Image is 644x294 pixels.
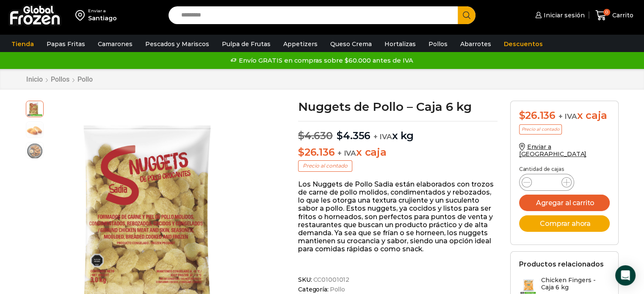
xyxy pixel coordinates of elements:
[373,132,392,141] span: + IVA
[539,176,555,188] input: Product quantity
[519,215,610,232] button: Comprar ahora
[42,36,89,52] a: Papas Fritas
[519,109,525,121] span: $
[519,260,604,268] h2: Productos relacionados
[424,36,452,52] a: Pollos
[519,166,610,172] p: Cantidad de cajas
[519,124,562,135] p: Precio al contado
[88,8,117,14] div: Enviar a
[26,75,93,83] nav: Breadcrumb
[533,7,585,24] a: Iniciar sesión
[298,146,498,159] p: x caja
[542,11,585,19] span: Iniciar sesión
[298,129,304,142] span: $
[500,36,547,52] a: Descuentos
[298,121,498,142] p: x kg
[519,143,587,158] a: Enviar a [GEOGRAPHIC_DATA]
[298,101,498,113] h1: Nuggets de Pollo – Caja 6 kg
[298,146,304,158] span: $
[75,8,88,22] img: address-field-icon.svg
[26,143,43,159] span: nuggets
[77,75,93,83] a: Pollo
[593,5,636,25] a: 0 Carrito
[615,265,636,286] div: Open Intercom Messenger
[337,129,370,142] bdi: 4.356
[519,195,610,211] button: Agregar al carrito
[94,36,137,52] a: Camarones
[7,36,38,52] a: Tienda
[326,36,376,52] a: Queso Crema
[298,129,333,142] bdi: 4.630
[298,160,352,171] p: Precio al contado
[26,75,43,83] a: Inicio
[456,36,495,52] a: Abarrotes
[26,122,43,139] span: nuggets
[298,180,498,253] p: Los Nuggets de Pollo Sadia están elaborados con trozos de carne de pollo molidos, condimentados y...
[380,36,420,52] a: Hortalizas
[218,36,275,52] a: Pulpa de Frutas
[603,9,610,16] span: 0
[519,110,610,122] div: x caja
[329,286,345,293] a: Pollo
[26,100,43,117] span: nuggets
[458,6,475,24] button: Search button
[558,112,577,121] span: + IVA
[337,149,356,157] span: + IVA
[337,129,343,142] span: $
[519,109,556,121] bdi: 26.136
[141,36,213,52] a: Pescados y Mariscos
[298,276,498,283] span: SKU:
[610,11,633,19] span: Carrito
[541,277,610,291] h3: Chicken Fingers - Caja 6 kg
[312,276,349,283] span: CC01001012
[279,36,322,52] a: Appetizers
[298,146,334,158] bdi: 26.136
[298,286,498,293] span: Categoría:
[50,75,70,83] a: Pollos
[88,14,117,22] div: Santiago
